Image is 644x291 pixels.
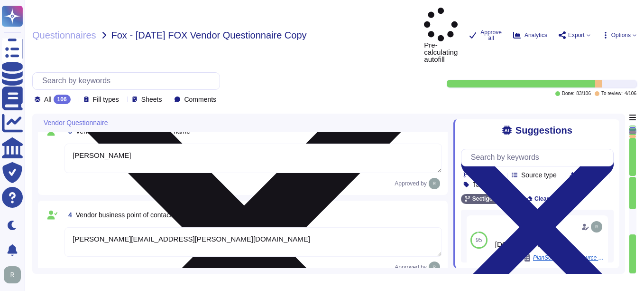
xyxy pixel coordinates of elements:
span: Approve all [480,29,502,41]
input: Search by keywords [466,149,613,166]
img: user [429,262,440,273]
img: user [591,221,602,233]
div: 106 [54,95,71,104]
span: Export [568,32,585,38]
textarea: [PERSON_NAME][EMAIL_ADDRESS][PERSON_NAME][DOMAIN_NAME] [64,227,442,257]
input: Search by keywords [37,73,220,89]
span: 95 [476,237,482,243]
span: Comments [184,96,216,103]
span: Pre-calculating autofill [424,8,458,63]
img: user [4,266,21,283]
span: Sheets [141,96,162,103]
span: Done: [562,91,575,96]
textarea: [PERSON_NAME] [64,144,442,173]
span: Fox - [DATE] FOX Vendor Questionnaire Copy [111,30,307,40]
span: 4 [64,212,72,218]
span: Fill types [93,96,119,103]
img: user [429,178,440,189]
span: 4 / 106 [625,91,636,96]
span: Analytics [524,32,547,38]
span: 83 / 106 [576,91,591,96]
button: Approve all [469,29,502,41]
button: Analytics [513,31,547,39]
span: To review: [601,91,623,96]
button: user [2,264,28,285]
span: Options [611,32,631,38]
span: Vendor Questionnaire [44,119,108,126]
span: All [44,96,52,103]
span: Questionnaires [32,30,96,40]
